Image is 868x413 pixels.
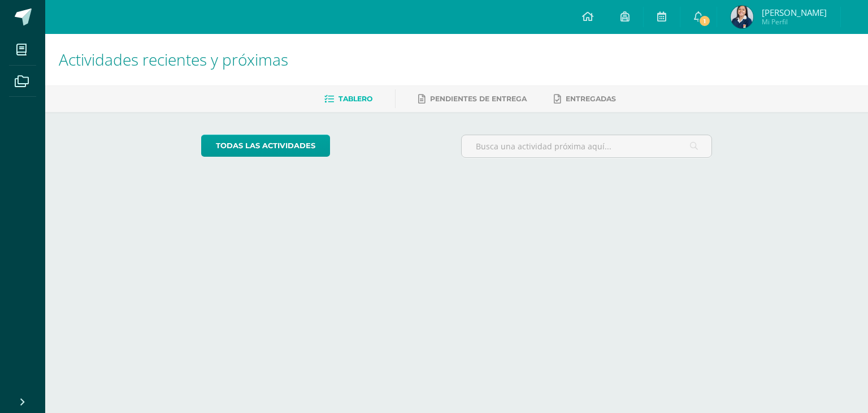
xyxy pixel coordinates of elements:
[762,7,827,18] span: [PERSON_NAME]
[324,90,372,108] a: Tablero
[698,15,711,27] span: 1
[418,90,527,108] a: Pendientes de entrega
[59,49,288,70] span: Actividades recientes y próximas
[338,94,372,103] span: Tablero
[731,6,753,28] img: 5203b0ba2940722a7766a360d72026f2.png
[554,90,616,108] a: Entregadas
[430,94,527,103] span: Pendientes de entrega
[762,17,827,27] span: Mi Perfil
[566,94,616,103] span: Entregadas
[201,135,330,157] a: todas las Actividades
[462,135,712,157] input: Busca una actividad próxima aquí...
